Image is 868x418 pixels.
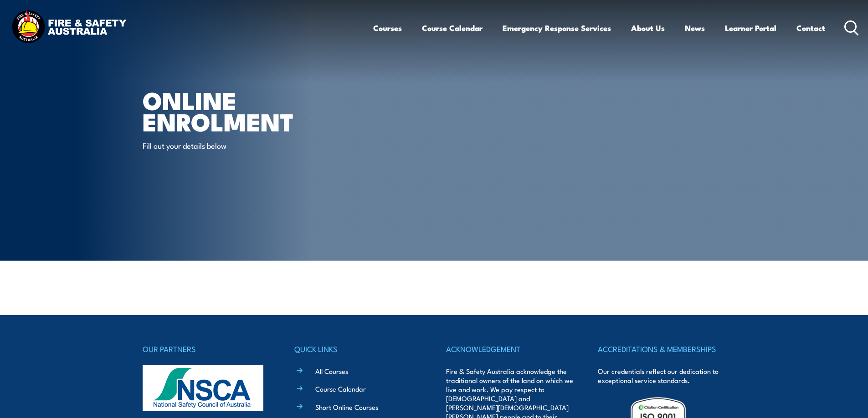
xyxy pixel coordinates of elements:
p: Our credentials reflect our dedication to exceptional service standards. [598,367,725,385]
h1: Online Enrolment [143,89,368,131]
h4: ACKNOWLEDGEMENT [446,342,574,355]
h4: ACCREDITATIONS & MEMBERSHIPS [598,342,725,355]
h4: OUR PARTNERS [143,342,270,355]
a: About Us [631,16,665,40]
img: nsca-logo-footer [143,365,263,411]
a: Course Calendar [315,384,366,393]
a: Course Calendar [422,16,483,40]
a: Learner Portal [725,16,776,40]
p: Fill out your details below [143,140,309,151]
a: Emergency Response Services [503,16,611,40]
a: News [685,16,705,40]
a: Short Online Courses [315,402,378,412]
a: Courses [373,16,402,40]
a: All Courses [315,366,348,376]
h4: QUICK LINKS [294,342,422,355]
a: Contact [796,16,825,40]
